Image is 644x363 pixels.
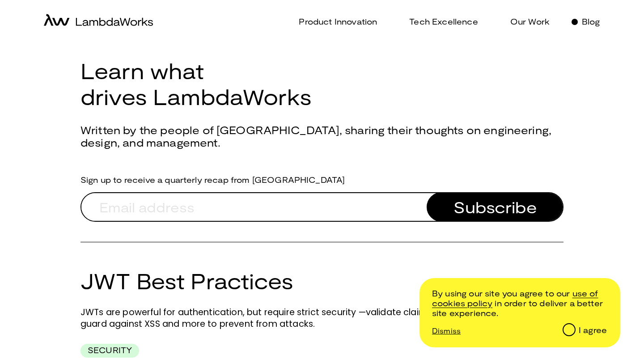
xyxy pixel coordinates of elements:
[427,192,563,222] button: Subscribe
[432,326,461,335] p: Dismiss
[582,15,600,28] p: Blog
[579,325,607,335] div: I agree
[409,15,478,28] p: Tech Excellence
[80,307,563,329] p: JWTs are powerful for authentication, but require strict security —validate claims, store securel...
[453,199,537,215] span: Subscribe
[80,58,563,110] h1: Learn what drives LambdaWorks
[510,15,550,28] p: Our Work
[80,175,563,185] label: Sign up to receive a quarterly recap from [GEOGRAPHIC_DATA]
[80,268,293,294] a: JWT Best Practices
[571,15,600,28] a: Blog
[80,124,563,148] h2: Written by the people of [GEOGRAPHIC_DATA], sharing their thoughts on engineering, design, and ma...
[432,288,598,308] a: /cookie-and-privacy-policy
[44,14,153,30] a: home-icon
[398,15,478,28] a: Tech Excellence
[500,15,550,28] a: Our Work
[288,15,377,28] a: Product Innovation
[80,344,139,358] div: Security
[81,193,427,221] input: Email address
[432,289,607,318] p: By using our site you agree to our in order to deliver a better site experience.
[299,15,377,28] p: Product Innovation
